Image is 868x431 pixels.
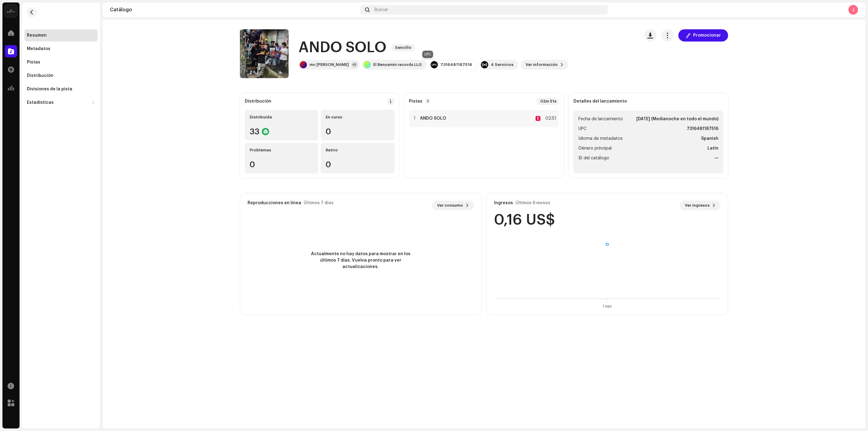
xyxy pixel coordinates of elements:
strong: Pistas [409,99,423,104]
span: Actualmente no hay datos para mostrar en los últimos 7 días. Vuelva pronto para ver actualizaciones. [306,251,416,270]
div: Estadísticas [27,100,54,105]
div: Divisiones de la pista [27,87,72,92]
re-m-nav-item: Divisiones de la pista [24,83,98,95]
div: 02m 51s [537,98,559,105]
re-m-nav-item: Distribución [24,70,98,82]
span: Fecha de lanzamiento [578,115,623,123]
div: El Benyamin records LLG [373,62,422,67]
button: Promocionar [678,29,728,42]
span: Buscar [374,7,388,12]
strong: Latin [707,145,718,152]
re-m-nav-item: Resumen [24,29,98,42]
div: Distribuída [250,115,313,120]
div: 7316481187516 [440,62,472,67]
div: Distribución [27,73,53,78]
div: J [848,5,858,15]
span: Sencillo [391,44,415,51]
div: E [536,116,541,121]
h1: ANDO SOLO [298,38,386,57]
button: Ver información [521,60,569,70]
re-m-nav-item: Metadatos [24,43,98,55]
strong: Detalles del lanzamiento [573,99,627,104]
strong: [DATE] (Medianoche en todo el mundo) [636,115,718,123]
div: 4 Servicios [491,62,513,67]
span: Ver información [526,59,558,71]
span: ID del catálogo [578,154,609,162]
div: 02:51 [543,115,556,122]
strong: 7316481187516 [687,125,718,132]
div: Catálogo [110,7,358,12]
div: Últimos 7 días [304,201,334,205]
div: Distribución [245,99,271,104]
text: 1 ago [603,304,612,308]
span: Ver ingresos [685,199,710,212]
button: Ver consumo [432,201,474,210]
span: Promocionar [693,29,721,42]
div: +2 [351,62,357,68]
re-m-nav-item: Pistas [24,56,98,68]
span: Género principal [578,145,612,152]
p-badge: 1 [425,99,431,104]
div: Reproducciones en línea [248,201,301,205]
div: Ingresos [494,201,513,205]
div: Retiro [326,148,389,153]
div: Metadatos [27,46,50,51]
re-m-nav-dropdown: Estadísticas [24,96,98,109]
strong: — [714,154,718,162]
div: Problemas [250,148,313,153]
div: mc [PERSON_NAME] [309,62,349,67]
span: Idioma de metadatos [578,135,623,142]
div: En curso [326,115,389,120]
div: Resumen [27,33,47,38]
div: Últimos 6 meses [515,201,550,205]
strong: Spanish [701,135,718,142]
strong: ANDO SOLO [420,116,447,121]
span: UPC [578,125,587,132]
img: 02a7c2d3-3c89-4098-b12f-2ff2945c95ee [5,5,17,17]
button: Ver ingresos [680,201,721,210]
span: Ver consumo [437,199,463,212]
div: Pistas [27,60,40,65]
